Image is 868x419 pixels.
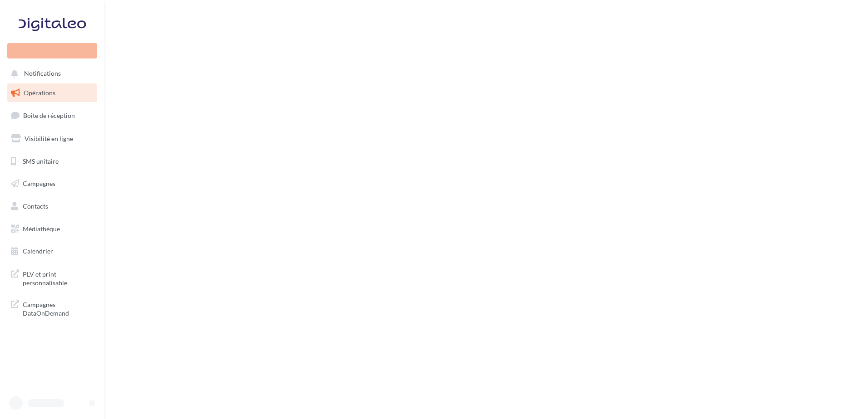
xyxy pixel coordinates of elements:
span: Visibilité en ligne [25,135,73,142]
span: Boîte de réception [23,112,75,119]
a: Visibilité en ligne [5,129,99,148]
span: Campagnes DataOnDemand [23,298,94,318]
span: Médiathèque [23,225,60,233]
a: Boîte de réception [5,106,99,125]
a: Campagnes [5,174,99,193]
a: Campagnes DataOnDemand [5,295,99,322]
a: PLV et print personnalisable [5,264,99,291]
a: Médiathèque [5,219,99,239]
span: Calendrier [23,247,53,255]
span: Campagnes [23,180,55,187]
a: SMS unitaire [5,152,99,171]
span: Contacts [23,202,48,210]
span: Notifications [24,70,61,78]
a: Contacts [5,197,99,216]
div: Nouvelle campagne [7,43,97,58]
span: SMS unitaire [23,157,59,165]
a: Calendrier [5,242,99,261]
span: Opérations [24,89,55,97]
a: Opérations [5,83,99,102]
span: PLV et print personnalisable [23,268,94,287]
